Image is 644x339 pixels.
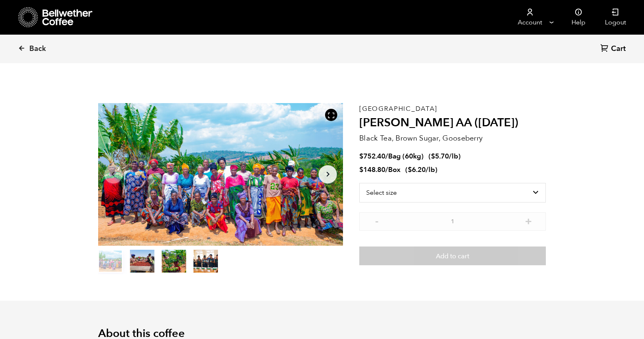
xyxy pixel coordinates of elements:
[359,116,546,130] h2: [PERSON_NAME] AA ([DATE])
[449,152,458,161] span: /lb
[359,152,385,161] bdi: 752.40
[388,152,424,161] span: Bag (60kg)
[611,44,626,54] span: Cart
[388,165,400,174] span: Box
[385,165,388,174] span: /
[408,165,426,174] bdi: 6.20
[359,165,363,174] span: $
[426,165,435,174] span: /lb
[359,165,385,174] bdi: 148.80
[405,165,437,174] span: ( )
[523,216,534,225] button: +
[385,152,388,161] span: /
[600,44,628,55] a: Cart
[29,44,46,54] span: Back
[429,152,461,161] span: ( )
[359,152,363,161] span: $
[359,133,546,144] p: Black Tea, Brown Sugar, Gooseberry
[431,152,435,161] span: $
[431,152,449,161] bdi: 5.70
[359,247,546,265] button: Add to cart
[408,165,412,174] span: $
[371,216,382,225] button: -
